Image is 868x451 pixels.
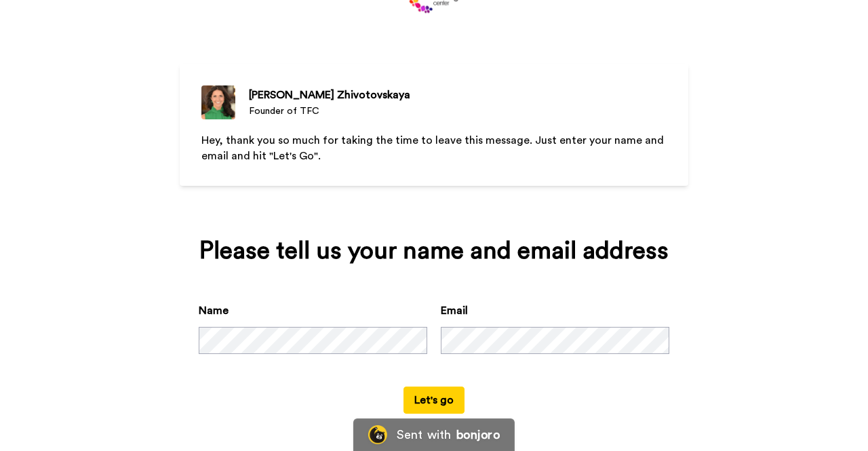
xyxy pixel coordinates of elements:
[199,237,669,264] div: Please tell us your name and email address
[353,418,515,451] a: Bonjoro LogoSent withbonjoro
[456,429,500,441] div: bonjoro
[249,87,410,103] div: [PERSON_NAME] Zhivotovskaya
[201,135,667,161] span: Hey, thank you so much for taking the time to leave this message. Just enter your name and email ...
[201,85,235,119] img: Founder of TFC
[403,387,465,414] button: Let's go
[441,302,468,319] label: Email
[368,425,387,444] img: Bonjoro Logo
[397,429,451,441] div: Sent with
[249,104,410,118] div: Founder of TFC
[199,302,229,319] label: Name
